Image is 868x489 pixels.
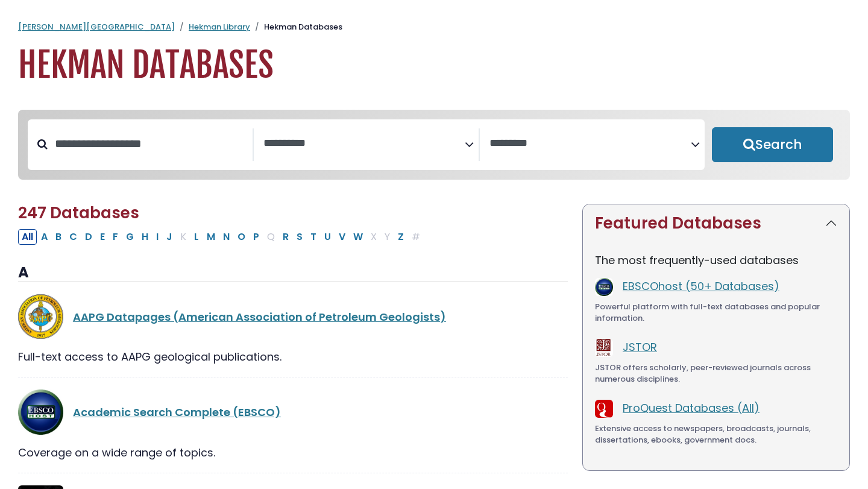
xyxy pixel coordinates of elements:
button: Filter Results Z [394,229,407,245]
a: EBSCOhost (50+ Databases) [623,279,779,294]
button: Filter Results B [52,229,65,245]
button: All [18,229,37,245]
button: Filter Results H [138,229,152,245]
div: Coverage on a wide range of topics. [18,444,568,461]
button: Filter Results F [109,229,122,245]
span: 247 Databases [18,202,139,224]
button: Filter Results N [219,229,233,245]
h1: Hekman Databases [18,45,850,86]
div: JSTOR offers scholarly, peer-reviewed journals across numerous disciplines. [595,362,837,385]
nav: breadcrumb [18,21,850,33]
button: Submit for Search Results [712,127,833,162]
a: JSTOR [623,339,657,355]
button: Filter Results D [81,229,96,245]
button: Featured Databases [583,204,849,242]
button: Filter Results P [250,229,263,245]
nav: Search filters [18,110,850,180]
a: AAPG Datapages (American Association of Petroleum Geologists) [73,309,446,324]
button: Filter Results M [203,229,219,245]
button: Filter Results U [321,229,335,245]
button: Filter Results I [153,229,162,245]
button: Filter Results S [293,229,306,245]
button: Filter Results E [96,229,108,245]
button: Filter Results W [350,229,366,245]
button: Filter Results O [234,229,249,245]
h3: A [18,264,568,282]
textarea: Search [489,137,691,150]
div: Extensive access to newspapers, broadcasts, journals, dissertations, ebooks, government docs. [595,423,837,446]
button: Filter Results T [307,229,320,245]
button: Filter Results R [279,229,292,245]
input: Search database by title or keyword [48,134,253,154]
div: Powerful platform with full-text databases and popular information. [595,301,837,324]
p: The most frequently-used databases [595,252,837,268]
button: Filter Results A [37,229,51,245]
a: Hekman Library [189,21,250,33]
button: Filter Results L [190,229,203,245]
li: Hekman Databases [250,21,342,33]
button: Filter Results C [66,229,81,245]
a: Academic Search Complete (EBSCO) [73,405,281,420]
a: [PERSON_NAME][GEOGRAPHIC_DATA] [18,21,175,33]
a: ProQuest Databases (All) [623,400,759,415]
textarea: Search [263,137,465,150]
button: Filter Results V [335,229,349,245]
div: Alpha-list to filter by first letter of database name [18,229,425,244]
div: Full-text access to AAPG geological publications. [18,349,568,365]
button: Filter Results J [163,229,176,245]
button: Filter Results G [122,229,137,245]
